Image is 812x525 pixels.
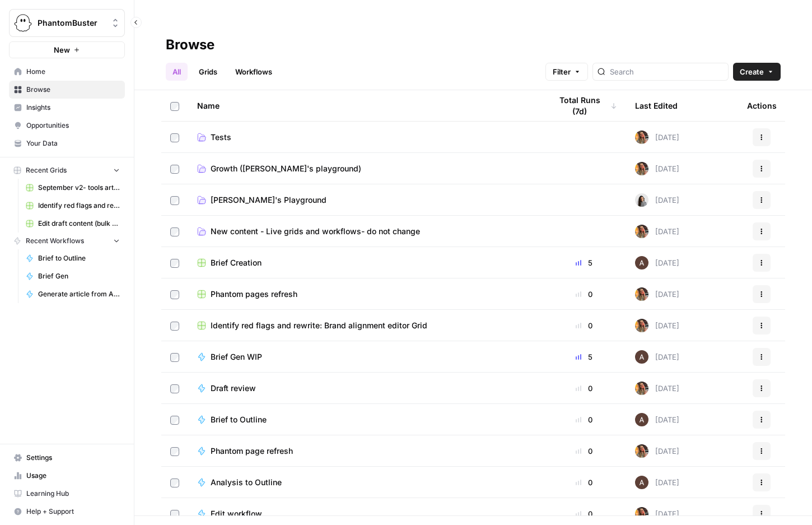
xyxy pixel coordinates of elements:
[26,236,84,246] span: Recent Workflows
[211,257,262,268] span: Brief Creation
[197,508,533,519] a: Edit workflow
[26,165,67,175] span: Recent Grids
[635,350,648,364] img: wtbmvrjo3qvncyiyitl6zoukl9gz
[26,471,120,481] span: Usage
[635,131,648,144] img: ig4q4k97gip0ni4l5m9zkcyfayaz
[635,131,679,144] div: [DATE]
[551,257,617,268] div: 5
[635,444,679,458] div: [DATE]
[635,193,679,207] div: [DATE]
[26,507,120,517] span: Help + Support
[635,162,648,175] img: ig4q4k97gip0ni4l5m9zkcyfayaz
[635,162,679,175] div: [DATE]
[211,132,231,143] span: Tests
[553,66,571,77] span: Filter
[635,225,648,238] img: ig4q4k97gip0ni4l5m9zkcyfayaz
[9,9,125,37] button: Workspace: PhantomBuster
[166,63,188,81] a: All
[635,193,648,207] img: lz557jgq6p4mpcn4bjdnrurvuo6a
[197,194,533,206] a: [PERSON_NAME]'s Playground
[38,271,120,281] span: Brief Gen
[21,285,125,303] a: Generate article from AI brief- final
[26,489,120,499] span: Learning Hub
[551,414,617,425] div: 0
[197,226,533,237] a: New content - Live grids and workflows- do not change
[211,163,361,174] span: Growth ([PERSON_NAME]'s playground)
[21,179,125,197] a: September v2- tools articles
[26,453,120,463] span: Settings
[211,477,282,488] span: Analysis to Outline
[551,477,617,488] div: 0
[38,289,120,299] span: Generate article from AI brief- final
[635,350,679,364] div: [DATE]
[635,256,679,270] div: [DATE]
[9,233,125,249] button: Recent Workflows
[211,320,427,331] span: Identify red flags and rewrite: Brand alignment editor Grid
[166,36,214,54] div: Browse
[13,13,33,33] img: PhantomBuster Logo
[635,287,648,301] img: ig4q4k97gip0ni4l5m9zkcyfayaz
[38,201,120,211] span: Identify red flags and rewrite: Brand alignment editor Grid
[635,476,679,489] div: [DATE]
[197,351,533,363] a: Brief Gen WIP
[9,99,125,117] a: Insights
[26,85,120,95] span: Browse
[211,414,267,425] span: Brief to Outline
[9,41,125,58] button: New
[635,476,648,489] img: wtbmvrjo3qvncyiyitl6zoukl9gz
[610,66,724,77] input: Search
[21,267,125,285] a: Brief Gen
[9,63,125,81] a: Home
[197,320,533,331] a: Identify red flags and rewrite: Brand alignment editor Grid
[197,132,533,143] a: Tests
[211,508,262,519] span: Edit workflow
[197,477,533,488] a: Analysis to Outline
[26,103,120,113] span: Insights
[740,66,764,77] span: Create
[228,63,279,81] a: Workflows
[551,289,617,300] div: 0
[197,383,533,394] a: Draft review
[38,219,120,229] span: Edit draft content (bulk backlog)- one time grid
[211,445,293,457] span: Phantom page refresh
[192,63,224,81] a: Grids
[551,320,617,331] div: 0
[211,383,256,394] span: Draft review
[635,319,648,332] img: ig4q4k97gip0ni4l5m9zkcyfayaz
[635,444,648,458] img: ig4q4k97gip0ni4l5m9zkcyfayaz
[9,467,125,485] a: Usage
[197,414,533,425] a: Brief to Outline
[9,449,125,467] a: Settings
[26,120,120,131] span: Opportunities
[747,90,777,121] div: Actions
[9,503,125,521] button: Help + Support
[733,63,781,81] button: Create
[9,162,125,179] button: Recent Grids
[21,249,125,267] a: Brief to Outline
[211,194,326,206] span: [PERSON_NAME]'s Playground
[26,67,120,77] span: Home
[211,351,262,363] span: Brief Gen WIP
[9,81,125,99] a: Browse
[38,183,120,193] span: September v2- tools articles
[635,319,679,332] div: [DATE]
[38,17,105,29] span: PhantomBuster
[551,508,617,519] div: 0
[545,63,588,81] button: Filter
[635,90,678,121] div: Last Edited
[9,117,125,134] a: Opportunities
[26,138,120,148] span: Your Data
[21,215,125,233] a: Edit draft content (bulk backlog)- one time grid
[38,253,120,263] span: Brief to Outline
[551,445,617,457] div: 0
[551,383,617,394] div: 0
[635,507,679,521] div: [DATE]
[197,90,533,121] div: Name
[211,289,297,300] span: Phantom pages refresh
[635,225,679,238] div: [DATE]
[551,90,617,121] div: Total Runs (7d)
[211,226,420,237] span: New content - Live grids and workflows- do not change
[635,382,679,395] div: [DATE]
[635,382,648,395] img: ig4q4k97gip0ni4l5m9zkcyfayaz
[197,445,533,457] a: Phantom page refresh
